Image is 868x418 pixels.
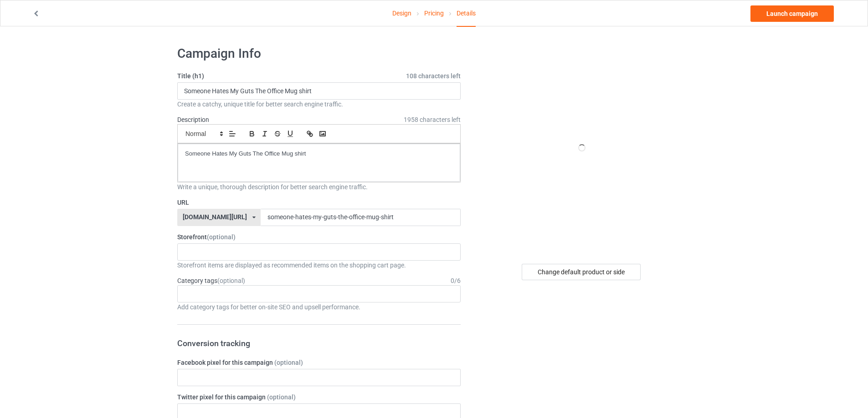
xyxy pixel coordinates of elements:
[177,393,461,402] label: Twitter pixel for this campaign
[177,45,461,62] h1: Campaign Info
[406,71,461,81] span: 108 characters left
[177,198,461,207] label: URL
[177,116,209,123] label: Description
[750,5,834,22] a: Launch campaign
[177,276,245,285] label: Category tags
[457,0,476,27] div: Details
[177,261,461,270] div: Storefront items are displayed as recommended items on the shopping cart page.
[185,150,453,158] p: Someone Hates My Guts The Office Mug shirt
[392,0,411,26] a: Design
[177,358,461,367] label: Facebook pixel for this campaign
[267,393,296,401] span: (optional)
[183,214,247,220] div: [DOMAIN_NAME][URL]
[217,277,245,284] span: (optional)
[274,359,303,366] span: (optional)
[424,0,444,26] a: Pricing
[177,100,461,109] div: Create a catchy, unique title for better search engine traffic.
[177,71,461,81] label: Title (h1)
[177,302,461,312] div: Add category tags for better on-site SEO and upsell performance.
[177,232,461,242] label: Storefront
[207,233,236,241] span: (optional)
[522,264,641,280] div: Change default product or side
[177,182,461,191] div: Write a unique, thorough description for better search engine traffic.
[177,338,461,348] h3: Conversion tracking
[451,276,461,285] div: 0 / 6
[404,115,461,124] span: 1958 characters left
